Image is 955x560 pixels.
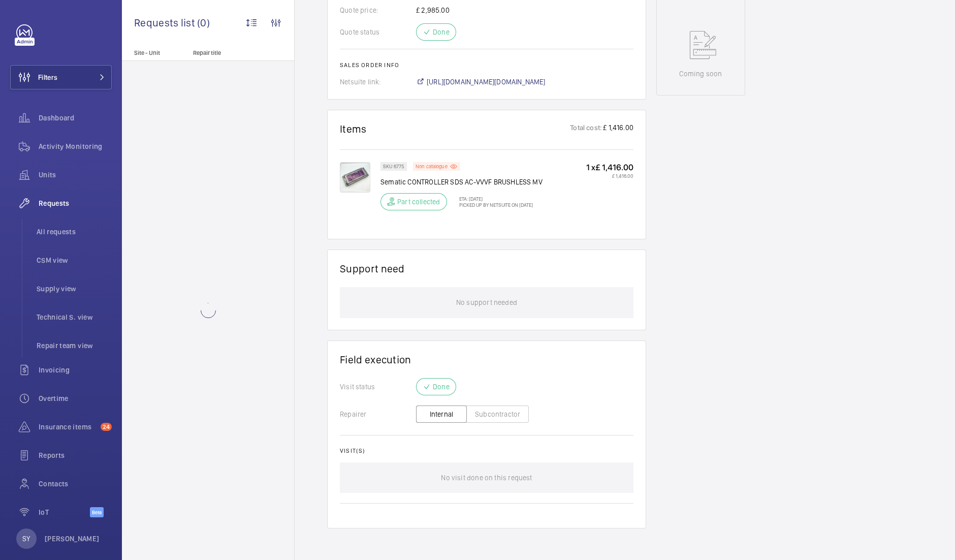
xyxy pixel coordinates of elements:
[340,122,367,135] h1: Items
[39,393,112,403] span: Overtime
[37,255,112,265] span: CSM view
[22,534,30,544] p: SY
[453,196,533,202] p: ETA: [DATE]
[37,227,112,237] span: All requests
[122,49,189,56] p: Site - Unit
[340,61,633,69] h2: Sales order info
[38,72,57,82] span: Filters
[586,173,633,179] p: £ 1,416.00
[466,406,529,423] button: Subcontractor
[45,534,100,544] p: [PERSON_NAME]
[340,353,633,366] h1: Field execution
[39,479,112,489] span: Contacts
[39,365,112,375] span: Invoicing
[453,202,533,208] p: Picked up by NetSuite on [DATE]
[39,113,112,123] span: Dashboard
[90,507,104,517] span: Beta
[380,177,543,187] p: Sematic CONTROLLER SDS AC-VVVF BRUSHLESS MV
[679,69,722,79] p: Coming soon
[37,284,112,294] span: Supply view
[456,287,517,318] p: No support needed
[602,122,633,135] p: £ 1,416.00
[101,423,112,431] span: 24
[416,406,467,423] button: Internal
[383,165,404,168] p: SKU 6775
[416,165,448,168] p: Non catalogue
[340,162,370,193] img: wnN3UHxSYnU8KUGhk7MUVf2CTQ6bnwIvrdid4CyCMEmV-YA1.jpeg
[586,162,633,173] p: 1 x £ 1,416.00
[433,382,450,392] p: Done
[10,65,112,89] button: Filters
[39,422,97,432] span: Insurance items
[37,312,112,322] span: Technical S. view
[39,450,112,460] span: Reports
[397,197,440,207] p: Part collected
[39,198,112,208] span: Requests
[570,122,602,135] p: Total cost:
[39,170,112,180] span: Units
[416,77,546,87] a: [URL][DOMAIN_NAME][DOMAIN_NAME]
[340,262,405,275] h1: Support need
[37,340,112,351] span: Repair team view
[39,507,90,517] span: IoT
[441,462,532,493] p: No visit done on this request
[193,49,260,56] p: Repair title
[39,141,112,151] span: Activity Monitoring
[340,447,633,454] h2: Visit(s)
[427,77,546,87] span: [URL][DOMAIN_NAME][DOMAIN_NAME]
[134,16,197,29] span: Requests list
